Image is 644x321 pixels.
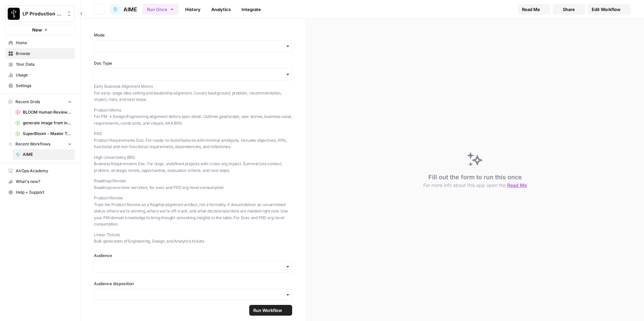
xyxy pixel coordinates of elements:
button: Recent Grids [5,97,75,107]
span: LP Production Workloads [22,10,63,17]
a: AIME [110,4,137,15]
p: Product Review Treat the Product Review as a flagship alignment artifact, not a formality. It sho... [94,195,292,228]
span: AIME [23,151,72,157]
a: Usage [5,70,75,80]
span: AIME [123,5,137,13]
span: Home [16,40,72,46]
button: What's new? [5,176,75,187]
div: What's new? [6,177,74,187]
label: Audience disposition [94,281,292,287]
a: Home [5,38,75,48]
a: Browse [5,48,75,59]
a: AirOps Academy [5,166,75,176]
button: Run Once [143,4,178,15]
span: Read Me [522,6,540,13]
p: Roadmap Review Roadmap overview narrative, for exec and PED org-level consumption [94,178,292,191]
a: Edit Workflow [588,4,631,15]
p: Early Business Alignment Memo For early-stage idea vetting and leadership alignment. Covers backg... [94,83,292,103]
span: SuperBloom - Master Topic List [23,131,72,137]
a: AIME [12,149,75,160]
button: New [5,25,75,35]
span: Settings [16,83,72,89]
button: Workspace: LP Production Workloads [5,5,75,22]
a: generate image from input image (copyright tests) duplicate Grid [12,118,75,128]
a: Integrate [237,4,265,15]
span: New [32,26,42,33]
span: Browse [16,51,72,57]
button: Read Me [518,4,550,15]
label: Audience [94,253,292,259]
span: Recent Workflows [15,141,50,147]
p: Product Memo For PM → Design/Engineering alignment before spec detail. Outlines goal/scope, user ... [94,107,292,127]
p: PRD Product Requirements Doc. For ready-to-build features with minimal ambiguity. Includes object... [94,130,292,150]
button: For more info about this app open the Read Me [423,182,527,189]
p: High-Uncertainty BRD Business Requirements Doc. For large, undefined projects with cross-org impa... [94,154,292,174]
button: Share [553,4,585,15]
img: LP Production Workloads Logo [8,8,20,20]
span: AirOps Academy [16,168,72,174]
span: BLOOM Human Review (ver2) [23,109,72,115]
a: Your Data [5,59,75,70]
a: SuperBloom - Master Topic List [12,128,75,139]
a: Analytics [207,4,235,15]
a: BLOOM Human Review (ver2) [12,107,75,118]
a: History [181,4,205,15]
p: Linear Tickets Bulk generation of Engineering, Design, and Analytics tickets [94,232,292,245]
div: Fill out the form to run this once [423,173,527,189]
label: Doc Type [94,60,292,66]
span: Read Me [507,182,527,188]
label: Mode [94,32,292,38]
button: Help + Support [5,187,75,198]
span: Help + Support [16,189,72,195]
span: Run Workflow [253,307,282,314]
span: Share [563,6,575,13]
span: Your Data [16,61,72,67]
button: Run Workflow [249,305,292,316]
span: Usage [16,72,72,78]
a: Settings [5,80,75,91]
span: Recent Grids [15,99,40,105]
span: Edit Workflow [592,6,621,13]
span: generate image from input image (copyright tests) duplicate Grid [23,120,72,126]
button: Recent Workflows [5,139,75,149]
